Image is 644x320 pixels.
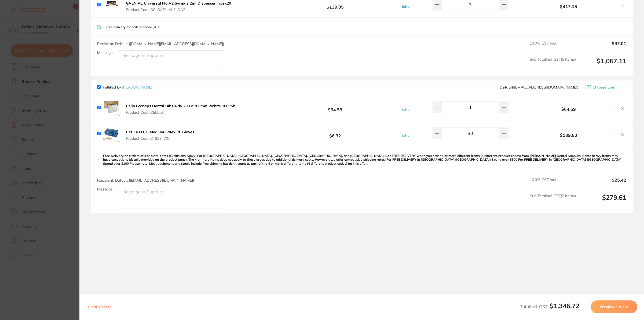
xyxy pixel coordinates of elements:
button: Edit [400,4,410,9]
span: Total Incl. GST [520,304,579,309]
span: Sub Total Incl. GST ( 5 Items) [530,57,576,72]
b: $64.59 [521,107,617,112]
span: 10.0 % GST Incl. [530,178,576,189]
span: Sub Total Incl. GST ( 2 Items) [530,194,576,208]
button: Edit [400,107,410,112]
b: $1,346.72 [550,302,579,310]
span: 10.0 % GST Incl. [530,41,576,53]
img: eGhtYWh5bQ [103,99,120,116]
span: Product Code: CELL03 [126,110,235,115]
b: CYBERTECH Medium Latex PF Gloves [126,130,194,134]
b: $64.59 [282,102,388,112]
output: $25.42 [580,178,626,189]
b: $417.15 [521,4,617,9]
b: Default [500,85,513,90]
p: Fulfilled by [103,85,152,89]
p: Free Delivery on Orders of 4 or More Items (Exclusions Apply) For [GEOGRAPHIC_DATA], [GEOGRAPHIC_... [103,154,626,165]
button: Edit [400,133,410,138]
output: $1,067.11 [580,57,626,72]
img: Zzk2dWZjbg [103,125,120,142]
button: GAENIAL Universal Flo A2 Syringe 2ml Dispenser Tipsx20 Product Code:GC-GAENIALFLOA2 [124,1,233,12]
b: $6.32 [282,128,388,138]
p: Free delivery for orders above $150 [106,25,160,29]
span: Change Email [592,85,618,89]
b: $189.60 [521,133,617,138]
label: Message: [97,187,114,192]
button: Preview Orders [591,300,637,313]
span: Product Code: GC-GAENIALFLOA2 [126,8,231,12]
span: Product Code: CT9884707 [126,136,194,141]
button: Cello Econaps Dental Bibs 4Ply 208 x 280mm -White 1000pk Product Code:CELL03 [124,104,237,115]
span: Recipient: Default ( [DOMAIN_NAME][EMAIL_ADDRESS][DOMAIN_NAME] ) [97,41,224,46]
label: Message: [97,50,114,55]
button: Change Email [585,85,626,90]
output: $97.01 [580,41,626,53]
button: Clear Orders [86,300,113,313]
b: Cello Econaps Dental Bibs 4Ply 208 x 280mm -White 1000pk [126,104,235,108]
a: [PERSON_NAME] [122,85,152,90]
button: CYBERTECH Medium Latex PF Gloves Product Code:CT9884707 [124,130,196,141]
b: GAENIAL Universal Flo A2 Syringe 2ml Dispenser Tipsx20 [126,1,231,6]
span: save@adamdental.com.au [500,85,578,89]
span: Recipient: Default ( [EMAIL_ADDRESS][DOMAIN_NAME] ) [97,178,194,183]
output: $279.61 [580,194,626,208]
